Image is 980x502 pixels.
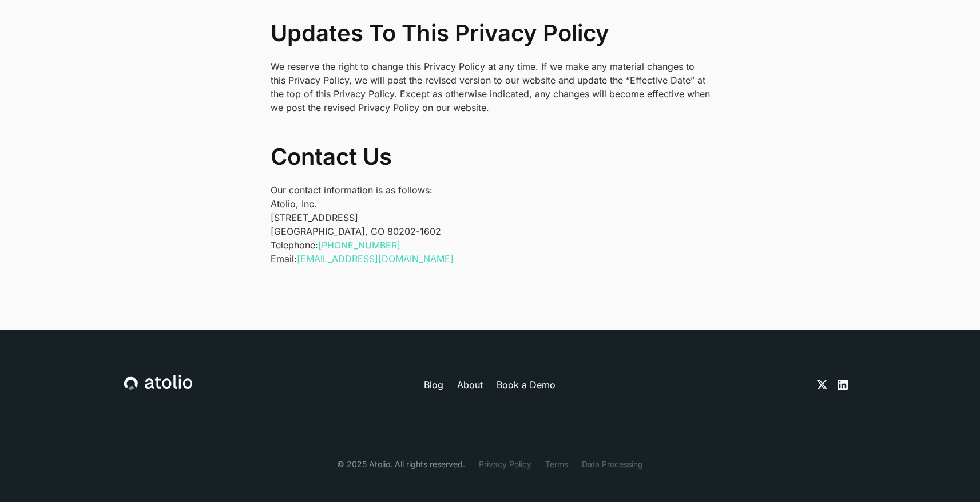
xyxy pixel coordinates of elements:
a: Terms [545,458,568,470]
a: About [457,378,483,392]
h3: Contact Us [271,143,710,171]
a: Blog [424,378,443,392]
a: [EMAIL_ADDRESS][DOMAIN_NAME] [297,253,454,264]
p: Telephone: Email: [271,238,710,266]
a: [PHONE_NUMBER] [318,239,400,251]
div: © 2025 Atolio. All rights reserved. [337,458,465,470]
p: Our contact information is as follows: [271,183,710,197]
h3: Updates To This Privacy Policy [271,19,710,47]
a: Book a Demo [497,378,556,392]
p: We reserve the right to change this Privacy Policy at any time. If we make any material changes t... [271,60,710,114]
a: Data Processing [582,458,643,470]
a: Privacy Policy [479,458,531,470]
iframe: Chat Widget [923,447,980,502]
p: Atolio, Inc. [STREET_ADDRESS] [GEOGRAPHIC_DATA], CO 80202-1602 [271,197,710,238]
